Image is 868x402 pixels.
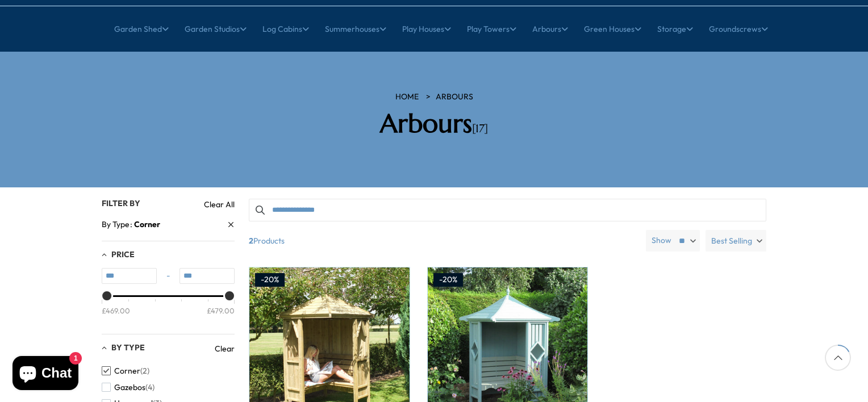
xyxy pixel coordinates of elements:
[114,15,169,43] a: Garden Shed
[436,91,473,103] a: Arbours
[249,199,766,221] input: Search products
[157,270,180,282] span: -
[395,91,419,103] a: HOME
[402,15,451,43] a: Play Houses
[114,383,145,392] span: Gazebos
[657,15,693,43] a: Storage
[433,273,463,287] div: -20%
[711,230,752,252] span: Best Selling
[249,230,253,252] b: 2
[102,198,140,208] span: Filter By
[185,15,247,43] a: Garden Studios
[204,199,235,210] a: Clear All
[9,356,82,393] inbox-online-store-chat: Shopify online store chat
[140,366,149,376] span: (2)
[255,273,285,287] div: -20%
[145,383,155,392] span: (4)
[134,219,160,229] span: Corner
[709,15,768,43] a: Groundscrews
[102,295,235,325] div: Price
[472,122,488,136] span: [17]
[111,249,135,259] span: Price
[467,15,516,43] a: Play Towers
[244,230,641,252] span: Products
[262,15,309,43] a: Log Cabins
[180,268,235,284] input: Max value
[114,366,140,376] span: Corner
[102,305,130,315] div: £469.00
[111,342,145,353] span: By Type
[102,379,155,396] button: Gazebos
[706,230,766,252] label: Best Selling
[532,15,568,43] a: Arbours
[207,305,235,315] div: £479.00
[215,343,235,354] a: Clear
[102,268,157,284] input: Min value
[102,363,149,379] button: Corner
[272,108,596,139] h2: Arbours
[325,15,386,43] a: Summerhouses
[102,219,134,231] span: By Type
[652,235,671,246] label: Show
[584,15,641,43] a: Green Houses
